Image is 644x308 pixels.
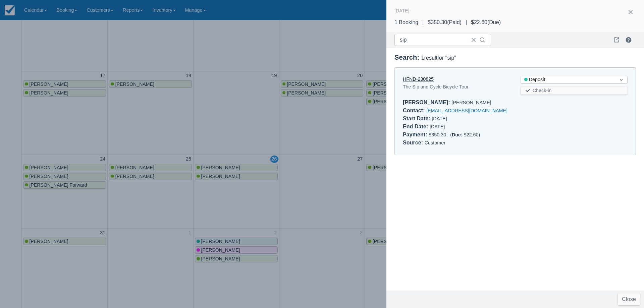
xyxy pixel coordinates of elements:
[394,18,418,26] div: 1 Booking
[403,116,432,121] div: Start Date :
[403,123,510,131] div: [DATE]
[618,76,625,83] span: Dropdown icon
[403,99,628,107] div: [PERSON_NAME]
[471,18,501,26] div: $22.60 ( Due )
[421,55,456,61] span: 1 result for " sip "
[450,132,480,137] span: ( $22.60 )
[426,108,507,113] a: [EMAIL_ADDRESS][DOMAIN_NAME]
[394,7,410,15] div: [DATE]
[521,86,628,95] button: Check-in
[403,132,429,137] div: Payment :
[403,124,430,129] div: End Date :
[403,131,628,139] div: $350.30
[618,293,640,305] button: Close
[403,83,510,91] div: The Sip and Cycle Bicycle Tour
[403,76,434,82] a: HFND-230825
[462,18,471,26] div: |
[403,108,426,113] div: Contact :
[403,139,628,147] div: Customer
[400,34,467,46] input: Search
[403,115,510,123] div: [DATE]
[452,132,464,137] div: Due:
[403,100,451,105] div: [PERSON_NAME] :
[403,140,425,145] div: Source :
[418,18,428,26] div: |
[428,18,462,26] div: $350.30 ( Paid )
[394,53,636,62] div: Search :
[524,76,612,83] div: Deposit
